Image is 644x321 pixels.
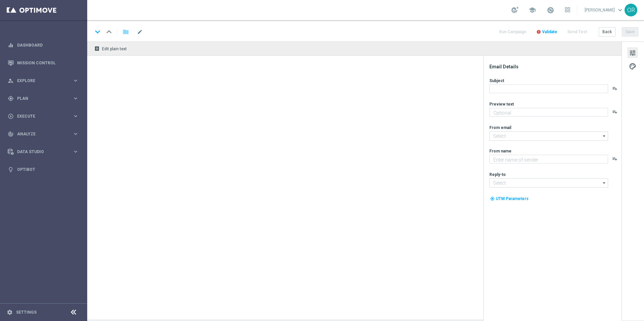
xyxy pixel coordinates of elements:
[72,148,79,155] i: keyboard_arrow_right
[72,113,79,119] i: keyboard_arrow_right
[8,113,14,119] i: play_circle_outline
[8,113,72,119] div: Execute
[489,172,506,177] label: Reply-to
[122,28,129,36] i: folder
[8,149,72,155] div: Data Studio
[8,78,72,84] div: Explore
[489,102,514,107] label: Preview text
[17,114,72,118] span: Execute
[72,77,79,84] i: keyboard_arrow_right
[536,29,541,34] i: error
[8,95,14,102] i: gps_fixed
[601,132,608,140] i: arrow_drop_down
[7,43,79,48] button: equalizer Dashboard
[8,36,79,54] div: Dashboard
[137,29,143,35] span: mode_edit
[629,62,636,71] span: palette
[7,114,79,119] button: play_circle_outline Execute keyboard_arrow_right
[93,27,103,37] i: keyboard_arrow_down
[627,47,638,58] button: tune
[542,29,557,34] span: Validate
[17,150,72,154] span: Data Studio
[489,78,504,83] label: Subject
[496,196,529,201] span: UTM Parameters
[17,36,79,54] a: Dashboard
[489,64,621,70] div: Email Details
[17,79,72,83] span: Explore
[7,149,79,154] button: Data Studio keyboard_arrow_right
[622,27,638,37] button: Save
[94,46,100,51] i: receipt
[7,131,79,137] button: track_changes Analyze keyboard_arrow_right
[8,167,14,173] i: lightbulb
[8,131,14,137] i: track_changes
[17,97,72,101] span: Plan
[8,78,14,84] i: person_search
[72,131,79,137] i: keyboard_arrow_right
[7,96,79,101] button: gps_fixed Plan keyboard_arrow_right
[17,160,79,178] a: Optibot
[629,49,636,57] span: tune
[625,4,637,16] div: OR
[584,5,625,15] a: [PERSON_NAME]keyboard_arrow_down
[616,6,624,14] span: keyboard_arrow_down
[490,196,495,201] i: my_location
[612,109,618,115] button: playlist_add
[7,309,13,315] i: settings
[535,27,558,37] button: error Validate
[17,132,72,136] span: Analyze
[8,131,72,137] div: Analyze
[489,148,512,154] label: From name
[489,131,608,141] input: Select
[612,156,618,162] button: playlist_add
[489,195,529,202] button: my_location UTM Parameters
[612,86,618,91] button: playlist_add
[122,26,130,37] button: folder
[72,95,79,102] i: keyboard_arrow_right
[8,95,72,102] div: Plan
[601,179,608,187] i: arrow_drop_down
[16,310,37,314] a: Settings
[17,54,79,72] a: Mission Control
[8,42,14,48] i: equalizer
[8,54,79,72] div: Mission Control
[8,160,79,178] div: Optibot
[102,47,127,51] span: Edit plain text
[7,167,79,172] button: lightbulb Optibot
[7,78,79,83] button: person_search Explore keyboard_arrow_right
[489,125,511,130] label: From email
[599,27,615,37] button: Back
[7,60,79,66] button: Mission Control
[93,44,130,53] button: receipt Edit plain text
[489,178,608,188] input: Select
[529,6,536,14] span: school
[627,61,638,71] button: palette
